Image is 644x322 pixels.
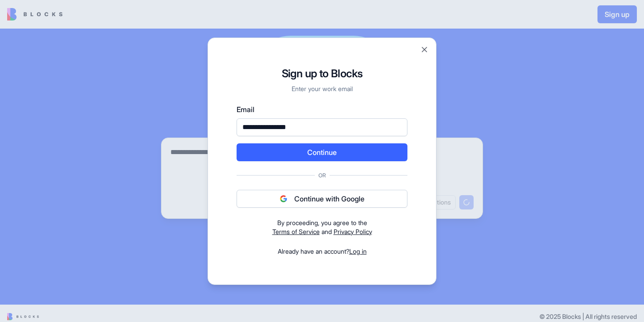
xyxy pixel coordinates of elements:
[420,45,429,54] button: Close
[237,247,407,256] div: Already have an account?
[237,218,407,227] div: By proceeding, you agree to the
[280,195,287,202] img: google logo
[237,218,407,236] div: and
[237,143,407,161] button: Continue
[349,247,367,255] a: Log in
[237,67,407,81] h1: Sign up to Blocks
[237,190,407,208] button: Continue with Google
[237,84,407,93] p: Enter your work email
[315,172,330,179] span: Or
[237,104,407,115] label: Email
[334,228,372,235] a: Privacy Policy
[272,228,320,235] a: Terms of Service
